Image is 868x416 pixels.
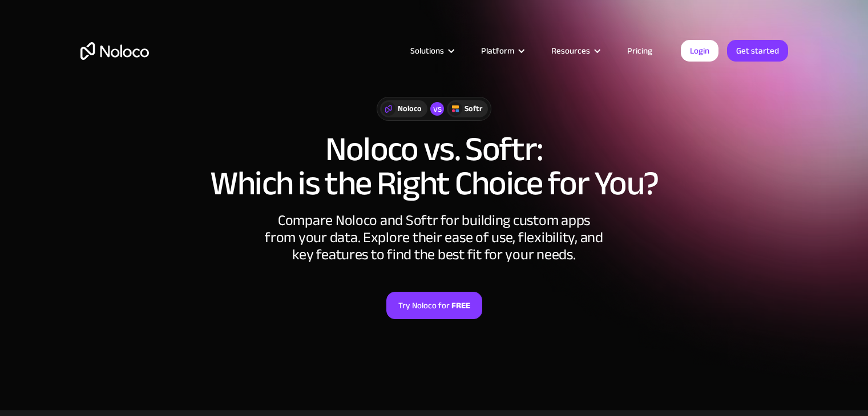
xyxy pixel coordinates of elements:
[398,103,422,115] div: Noloco
[430,102,444,116] div: vs
[465,103,482,115] div: Softr
[551,43,590,58] div: Resources
[681,40,718,62] a: Login
[451,298,470,313] strong: FREE
[467,43,537,58] div: Platform
[727,40,788,62] a: Get started
[613,43,667,58] a: Pricing
[80,42,149,60] a: home
[410,43,444,58] div: Solutions
[386,292,482,319] a: Try Noloco forFREE
[537,43,613,58] div: Resources
[80,132,788,201] h1: Noloco vs. Softr: Which is the Right Choice for You?
[481,43,514,58] div: Platform
[263,212,605,263] div: Compare Noloco and Softr for building custom apps from your data. Explore their ease of use, flex...
[396,43,467,58] div: Solutions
